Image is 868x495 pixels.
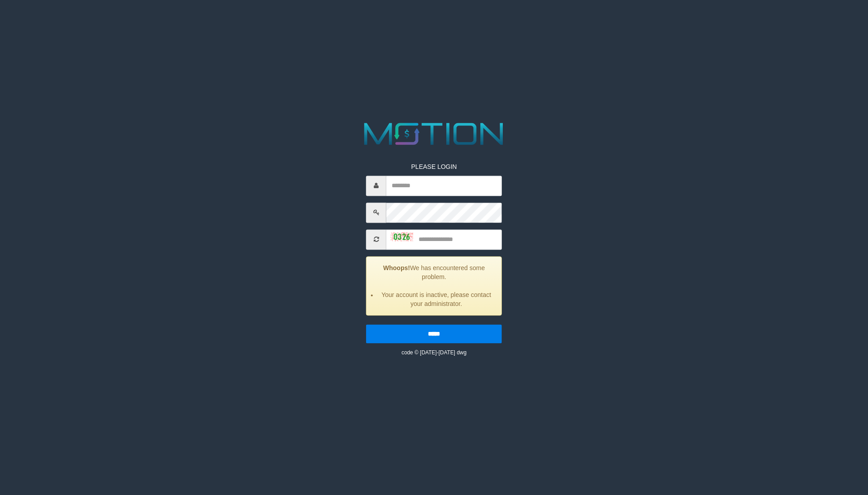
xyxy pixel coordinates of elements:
[366,162,502,171] p: PLEASE LOGIN
[378,290,495,308] li: Your account is inactive, please contact your administrator.
[383,264,410,271] strong: Whoops!
[402,349,466,356] small: code © [DATE]-[DATE] dwg
[358,119,510,149] img: MOTION_logo.png
[366,256,502,315] div: We has encountered some problem.
[391,232,413,241] img: captcha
